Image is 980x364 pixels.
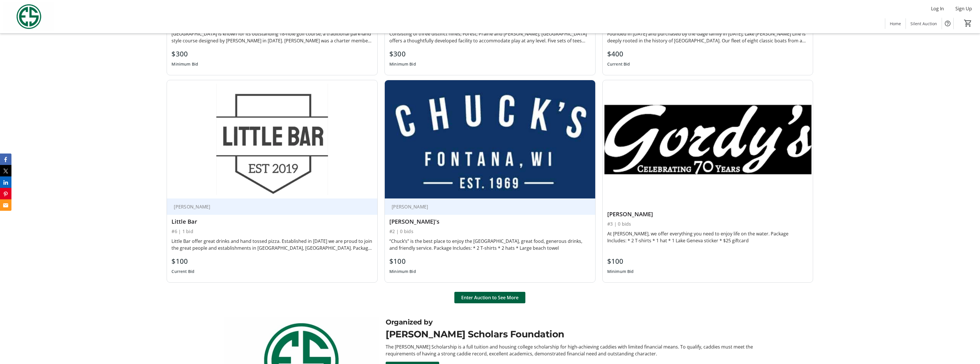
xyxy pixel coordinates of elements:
div: Current Bid [607,59,630,69]
div: Organized by [386,317,756,327]
span: Silent Auction [910,21,937,27]
div: [PERSON_NAME]'s [389,218,591,225]
div: [PERSON_NAME] Scholars Foundation [386,327,756,341]
div: Consisting of three distinct nines, Forest, Prairie and [PERSON_NAME], [GEOGRAPHIC_DATA] offers a... [389,30,591,44]
div: “Chuck’s” is the best place to enjoy the [GEOGRAPHIC_DATA], great food, generous drinks, and frie... [389,238,591,251]
div: Minimum Bid [607,266,634,277]
span: Log In [931,5,944,12]
img: Chuck's [385,80,595,198]
img: Little Bar [167,80,377,198]
div: #6 | 1 bid [171,227,373,235]
div: #3 | 0 bids [607,220,809,228]
img: Gordy's [603,80,813,198]
div: Founded in [DATE] and purchased by the Gage family in [DATE], Lake [PERSON_NAME] Line is deeply r... [607,30,809,44]
a: Silent Auction [906,18,942,29]
button: Log In [926,4,949,13]
div: Minimum Bid [389,59,416,69]
div: [PERSON_NAME] [171,204,366,210]
div: $400 [607,49,630,59]
div: [GEOGRAPHIC_DATA] is known for its outstanding 18-hole golf course, a traditional park-land style... [171,30,373,44]
div: Little Bar offer great drinks and hand tossed pizza. Established in [DATE] we are proud to join t... [171,238,373,251]
div: [PERSON_NAME] [389,204,584,210]
div: At [PERSON_NAME], we offer everything you need to enjoy life on the water. Package Includes: * 2 ... [607,230,809,244]
button: Sign Up [951,4,977,13]
img: Evans Scholars Foundation's Logo [3,2,54,31]
div: $100 [171,256,194,266]
span: Sign Up [955,5,972,12]
button: Enter Auction to See More [454,292,525,303]
div: $300 [389,49,416,59]
span: Home [890,21,901,27]
div: Minimum Bid [389,266,416,277]
a: Home [885,18,906,29]
div: #2 | 0 bids [389,227,591,235]
div: $100 [607,256,634,266]
div: Little Bar [171,218,373,225]
div: The [PERSON_NAME] Scholarship is a full tuition and housing college scholarship for high-achievin... [386,343,756,357]
button: Help [942,18,953,29]
div: $300 [171,49,198,59]
div: Current Bid [171,266,194,277]
span: Enter Auction to See More [461,294,518,301]
div: $100 [389,256,416,266]
button: Cart [963,18,973,28]
div: [PERSON_NAME] [607,211,809,218]
div: Minimum Bid [171,59,198,69]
